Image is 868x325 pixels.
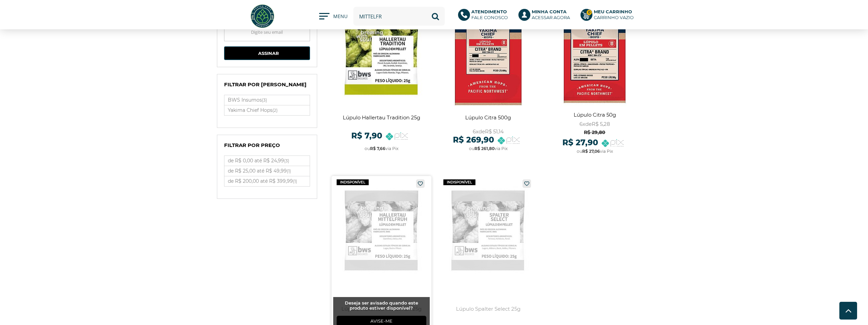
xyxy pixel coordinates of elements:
label: Yakima Chief Hops [224,105,310,115]
a: Yakima Chief Hops(2) [224,105,310,115]
a: de R$ 25,00 até R$ 49,99(1) [224,166,310,176]
button: Buscar [426,7,445,26]
p: Acessar agora [532,9,570,20]
small: (3) [262,98,267,103]
label: de R$ 0,00 até R$ 24,99 [224,156,310,166]
p: Fale conosco [471,9,508,20]
input: Digite seu email [224,23,310,41]
a: Minha ContaAcessar agora [518,9,574,24]
a: de R$ 200,00 até R$ 399,99(1) [224,176,310,186]
a: Lúpulo Hallertau Tradition 25g [332,0,431,159]
a: Lúpulo Citra 50g [545,0,645,159]
strong: 0 [586,10,592,15]
img: Hopfen Haus BrewShop [250,3,275,29]
a: AtendimentoFale conosco [458,9,512,24]
small: (1) [293,179,297,184]
small: (1) [287,168,291,174]
input: Digite o que você procura [353,7,445,26]
label: de R$ 25,00 até R$ 49,99 [224,166,310,176]
a: de R$ 0,00 até R$ 24,99(3) [224,156,310,166]
span: indisponível [337,179,369,185]
b: Atendimento [471,9,507,14]
small: (2) [273,108,278,113]
button: Assinar [224,46,310,60]
a: BWS Insumos(3) [224,95,310,105]
span: Deseja ser avisado quando este produto estiver disponível? [345,300,418,311]
label: BWS Insumos [224,95,310,105]
h4: Filtrar por [PERSON_NAME] [224,81,310,91]
b: Meu Carrinho [594,9,632,14]
span: indisponível [443,179,475,185]
label: de R$ 200,00 até R$ 399,99 [224,176,310,186]
span: MENU [333,13,347,23]
small: (3) [284,158,289,163]
a: Lúpulo Citra 500g [438,0,538,159]
b: Minha Conta [532,9,567,14]
h4: Filtrar por Preço [224,142,310,152]
button: MENU [319,13,347,20]
div: Carrinho Vazio [594,15,634,20]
